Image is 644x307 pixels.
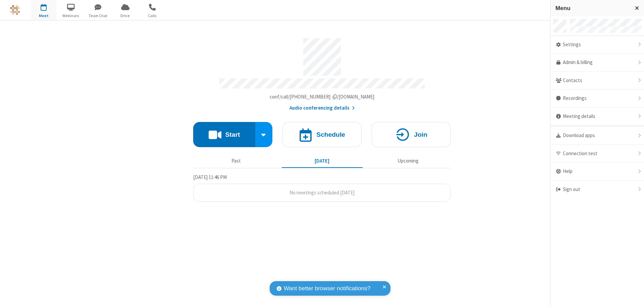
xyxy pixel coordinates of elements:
span: Webinars [58,13,84,19]
h3: Menu [555,5,629,11]
h4: Join [414,131,427,138]
div: Meeting details [550,108,644,126]
section: Today's Meetings [193,173,451,202]
div: Settings [550,36,644,54]
button: Past [196,155,277,167]
div: Start conference options [255,122,273,147]
div: Download apps [550,127,644,145]
span: Calls [140,13,165,19]
button: Schedule [282,122,362,147]
span: [DATE] 11:46 PM [193,174,227,180]
div: Contacts [550,72,644,90]
img: QA Selenium DO NOT DELETE OR CHANGE [10,5,20,15]
span: No meetings scheduled [DATE] [289,189,355,196]
h4: Schedule [316,131,345,138]
span: Drive [113,13,138,19]
div: Sign out [550,181,644,198]
span: Want better browser notifications? [284,284,370,293]
span: Copy my meeting room link [270,94,375,100]
a: Admin & billing [550,54,644,72]
button: Copy my meeting room linkCopy my meeting room link [270,93,375,101]
button: Upcoming [368,155,448,167]
button: [DATE] [282,155,363,167]
div: Connection test [550,145,644,163]
div: Help [550,163,644,181]
div: Recordings [550,89,644,108]
h4: Start [225,131,240,138]
section: Account details [193,33,451,112]
span: Team Chat [86,13,111,19]
button: Audio conferencing details [289,104,355,112]
span: Meet [31,13,56,19]
button: Start [193,122,255,147]
button: Join [372,122,451,147]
